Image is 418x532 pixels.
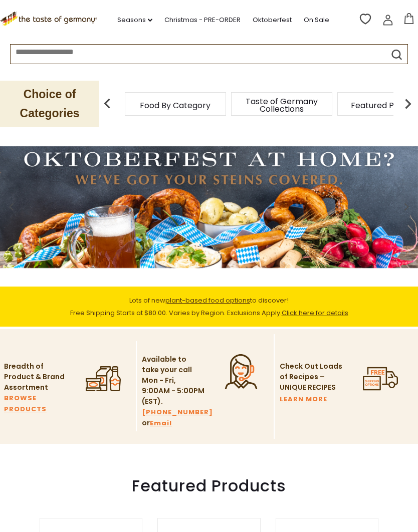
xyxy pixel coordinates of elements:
img: previous arrow [97,94,117,114]
img: next arrow [398,94,418,114]
a: plant-based food options [165,296,250,305]
a: Oktoberfest [253,15,292,26]
a: Click here for details [282,308,348,318]
a: Taste of Germany Collections [242,98,322,113]
a: On Sale [304,15,329,26]
a: Email [150,418,172,429]
a: Christmas - PRE-ORDER [164,15,241,26]
a: BROWSE PRODUCTS [4,393,67,415]
p: Breadth of Product & Brand Assortment [4,361,67,393]
span: Lots of new to discover! Free Shipping Starts at $80.00. Varies by Region. Exclusions Apply. [70,296,348,318]
a: Seasons [117,15,152,26]
a: [PHONE_NUMBER] [142,407,213,418]
a: LEARN MORE [280,394,327,405]
p: Available to take your call Mon - Fri, 9:00AM - 5:00PM (EST). or [142,354,204,429]
p: Check Out Loads of Recipes – UNIQUE RECIPES [280,361,342,393]
a: Food By Category [140,102,211,109]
